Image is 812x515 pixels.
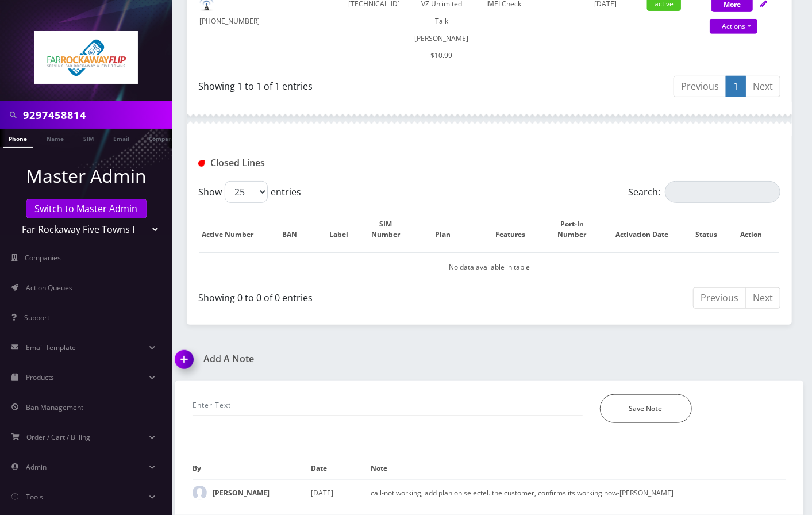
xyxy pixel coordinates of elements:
[198,75,481,93] div: Showing 1 to 1 of 1 entries
[735,207,779,251] th: Action : activate to sort column ascending
[107,129,135,147] a: Email
[269,207,322,251] th: BAN: activate to sort column ascending
[600,394,692,423] button: Save Note
[26,283,72,293] span: Action Queues
[26,199,147,218] a: Switch to Master Admin
[26,372,54,382] span: Products
[175,353,481,364] a: Add A Note
[26,343,76,352] span: Email Template
[417,207,481,251] th: Plan: activate to sort column ascending
[198,286,481,305] div: Showing 0 to 0 of 0 entries
[193,458,311,479] th: By
[26,462,47,472] span: Admin
[311,479,371,506] td: [DATE]
[41,129,70,147] a: Name
[745,287,780,309] a: Next
[199,252,779,282] td: No data available in table
[674,76,726,97] a: Previous
[27,432,91,442] span: Order / Cart / Billing
[26,402,83,412] span: Ban Management
[199,207,268,251] th: Active Number: activate to sort column descending
[225,181,268,203] select: Showentries
[693,287,746,309] a: Previous
[691,207,734,251] th: Status: activate to sort column ascending
[710,19,757,34] a: Actions
[628,181,780,203] label: Search:
[34,31,138,84] img: Far Rockaway Five Towns Flip
[198,157,381,168] h1: Closed Lines
[745,76,780,97] a: Next
[26,492,43,502] span: Tools
[143,129,182,147] a: Company
[371,479,786,506] td: call-not working, add plan on selectel. the customer, confirms its working now-[PERSON_NAME]
[726,76,746,97] a: 1
[367,207,416,251] th: SIM Number: activate to sort column ascending
[323,207,365,251] th: Label: activate to sort column ascending
[78,129,99,147] a: SIM
[213,488,270,498] strong: [PERSON_NAME]
[482,207,550,251] th: Features: activate to sort column ascending
[551,207,604,251] th: Port-In Number: activate to sort column ascending
[198,160,205,167] img: Closed Lines
[665,181,780,203] input: Search:
[23,104,170,126] input: Search in Company
[198,181,301,203] label: Show entries
[311,458,371,479] th: Date
[3,129,33,148] a: Phone
[24,313,49,322] span: Support
[25,253,61,263] span: Companies
[371,458,786,479] th: Note
[193,394,583,416] input: Enter Text
[606,207,690,251] th: Activation Date: activate to sort column ascending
